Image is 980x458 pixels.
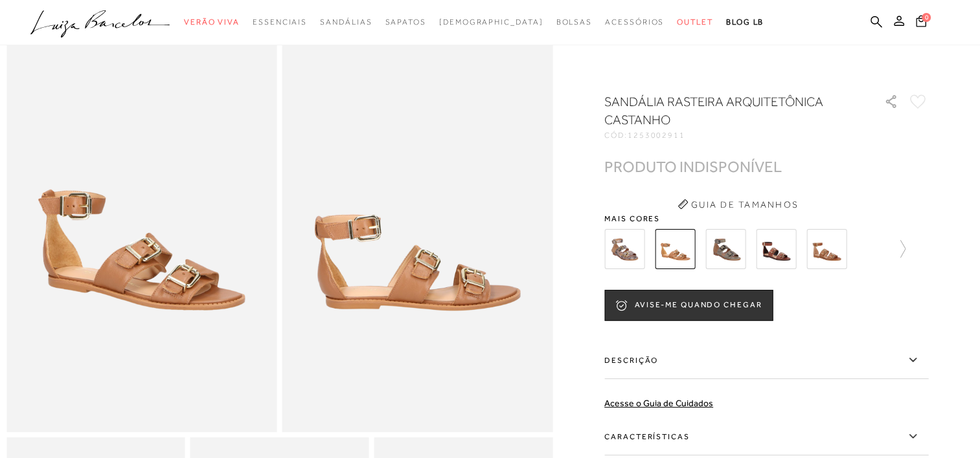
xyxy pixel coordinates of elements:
[628,131,685,140] span: 1253002911
[677,17,713,27] span: Outlet
[320,17,372,27] span: Sandálias
[726,17,764,27] span: BLOG LB
[282,27,553,432] img: image
[556,10,592,34] a: noSubCategoriesText
[726,10,764,34] a: BLOG LB
[605,17,664,27] span: Acessórios
[253,10,307,34] a: noSubCategoriesText
[705,229,746,269] img: Sandália rasteira arquitetônica cinza
[604,160,782,173] div: PRODUTO INDISPONÍVEL
[253,17,307,27] span: Essenciais
[604,131,863,139] div: CÓD:
[184,17,240,27] span: Verão Viva
[677,10,713,34] a: noSubCategoriesText
[604,215,928,223] span: Mais cores
[922,13,931,22] span: 0
[439,10,543,34] a: noSubCategoriesText
[439,17,543,27] span: [DEMOGRAPHIC_DATA]
[604,342,928,379] label: Descrição
[756,229,796,269] img: SANDÁLIA RASTEIRA EM COURO CAFÉ COM FIVELAS
[806,229,847,269] img: SANDÁLIA RASTEIRA EM COURO CARAMELO COM FIVELAS
[604,229,644,269] img: Sandália rasteira arquitetônica animal print
[184,10,240,34] a: noSubCategoriesText
[556,17,592,27] span: Bolsas
[673,194,803,215] button: Guia de Tamanhos
[385,17,426,27] span: Sapatos
[605,10,664,34] a: noSubCategoriesText
[6,27,277,432] img: image
[655,229,695,269] img: Sandália rasteira arquitetônica castanho
[385,10,426,34] a: noSubCategoriesText
[912,14,930,32] button: 0
[320,10,372,34] a: noSubCategoriesText
[604,93,847,129] h1: Sandália rasteira arquitetônica castanho
[604,418,928,455] label: Características
[604,290,773,321] button: AVISE-ME QUANDO CHEGAR
[604,398,713,408] a: Acesse o Guia de Cuidados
